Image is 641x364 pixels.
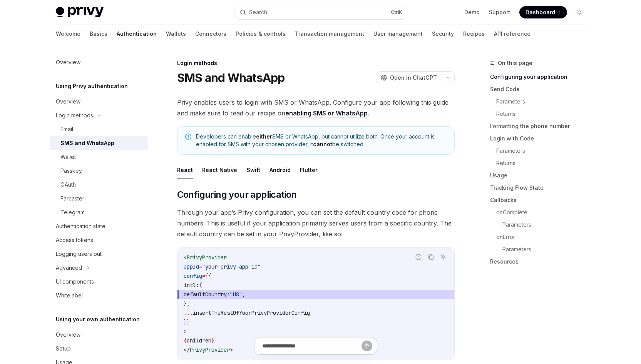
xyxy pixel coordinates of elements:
[50,192,148,205] a: Farcaster
[463,25,485,43] a: Recipes
[490,182,592,194] a: Tracking Flow State
[60,208,85,217] div: Telegram
[202,272,205,279] span: =
[185,134,191,140] svg: Note
[187,319,190,326] span: }
[50,205,148,219] a: Telegram
[56,222,105,231] div: Authentication state
[184,263,199,270] span: appId
[519,6,567,18] a: Dashboard
[184,309,193,316] span: ...
[50,55,148,69] a: Overview
[199,282,202,289] span: {
[249,8,271,17] div: Search...
[184,328,187,335] span: >
[391,9,402,15] span: Ctrl K
[177,97,455,119] span: Privy enables users to login with SMS or WhatsApp. Configure your app following this guide and ma...
[205,272,208,279] span: {
[490,194,592,206] a: Callbacks
[117,25,157,43] a: Authentication
[199,263,202,270] span: =
[50,289,148,302] a: Whitelabel
[56,291,83,300] div: Whitelabel
[50,164,148,178] a: Passkey
[56,7,104,18] img: light logo
[60,166,82,175] div: Passkey
[496,108,592,120] a: Returns
[56,263,82,272] div: Advanced
[50,247,148,261] a: Logging users out
[376,71,442,84] button: Open in ChatGPT
[177,59,455,67] div: Login methods
[494,25,531,43] a: API reference
[50,178,148,192] a: OAuth
[313,141,332,147] strong: cannot
[490,169,592,182] a: Usage
[202,263,261,270] span: "your-privy-app-id"
[177,71,285,85] h1: SMS and WhatsApp
[373,25,423,43] a: User management
[177,189,297,201] span: Configuring your application
[234,5,407,19] button: Search...CtrlK
[50,150,148,164] a: Wallet
[498,58,532,68] span: On this page
[56,235,93,245] div: Access tokens
[50,342,148,356] a: Setup
[50,275,148,289] a: UI components
[300,161,318,179] button: Flutter
[195,25,226,43] a: Connectors
[496,231,592,243] a: onError
[242,291,245,298] span: ,
[56,25,80,43] a: Welcome
[208,272,211,279] span: {
[496,95,592,108] a: Parameters
[490,83,592,95] a: Send Code
[187,254,227,261] span: PrivyProvider
[50,122,148,136] a: Email
[502,219,592,231] a: Parameters
[177,161,193,179] button: React
[50,136,148,150] a: SMS and WhatsApp
[193,309,310,316] span: insertTheRestOfYourPrivyProviderConfig
[432,25,454,43] a: Security
[60,125,73,134] div: Email
[490,120,592,132] a: Formatting the phone number
[60,139,114,148] div: SMS and WhatsApp
[489,8,510,16] a: Support
[50,233,148,247] a: Access tokens
[496,145,592,157] a: Parameters
[50,95,148,109] a: Overview
[295,25,364,43] a: Transaction management
[269,161,291,179] button: Android
[56,249,102,259] div: Logging users out
[413,252,423,262] button: Report incorrect code
[177,207,455,239] span: Through your app’s Privy configuration, you can set the default country code for phone numbers. T...
[496,206,592,219] a: onComplete
[490,71,592,83] a: Configuring your application
[60,152,76,162] div: Wallet
[50,328,148,342] a: Overview
[56,315,140,324] h5: Using your own authentication
[390,74,437,82] span: Open in ChatGPT
[236,25,286,43] a: Policies & controls
[426,252,436,262] button: Copy the contents from the code block
[56,111,93,120] div: Login methods
[230,291,242,298] span: "US"
[573,6,586,18] button: Toggle dark mode
[56,82,128,91] h5: Using Privy authentication
[464,8,480,16] a: Demo
[56,277,94,286] div: UI components
[184,300,190,307] span: },
[184,319,187,326] span: }
[166,25,186,43] a: Wallets
[50,219,148,233] a: Authentication state
[502,243,592,255] a: Parameters
[56,344,71,353] div: Setup
[56,97,80,106] div: Overview
[90,25,107,43] a: Basics
[490,255,592,268] a: Resources
[184,282,199,289] span: intl:
[256,133,272,140] strong: either
[60,180,76,189] div: OAuth
[246,161,260,179] button: Swift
